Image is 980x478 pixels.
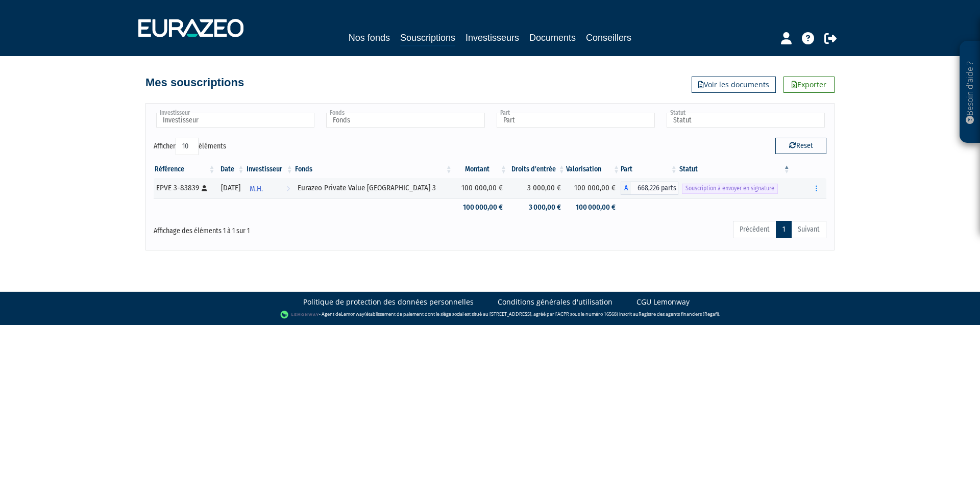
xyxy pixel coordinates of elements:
a: Documents [529,31,576,45]
th: Fonds: activer pour trier la colonne par ordre croissant [294,161,453,178]
span: 668,226 parts [631,182,678,195]
div: [DATE] [220,183,242,193]
a: Nos fonds [349,31,390,45]
a: Investisseurs [465,31,519,45]
td: 100 000,00 € [453,198,508,216]
i: [Français] Personne physique [202,185,207,191]
a: Conditions générales d'utilisation [498,297,612,307]
a: Lemonway [341,311,364,317]
th: Date: activer pour trier la colonne par ordre croissant [216,161,246,178]
div: A - Eurazeo Private Value Europe 3 [621,182,678,195]
a: Exporter [783,77,835,93]
a: CGU Lemonway [636,297,690,307]
span: M.H. [250,180,263,198]
td: 100 000,00 € [566,178,621,198]
p: Besoin d'aide ? [964,46,976,138]
a: M.H. [246,178,294,198]
h4: Mes souscriptions [145,77,244,89]
a: Registre des agents financiers (Regafi) [639,311,719,317]
div: Eurazeo Private Value [GEOGRAPHIC_DATA] 3 [298,183,450,193]
a: Souscriptions [400,31,455,46]
img: 1732889491-logotype_eurazeo_blanc_rvb.png [138,19,243,37]
a: Politique de protection des données personnelles [303,297,474,307]
span: Souscription à envoyer en signature [682,184,778,193]
td: 3 000,00 € [508,178,566,198]
button: Reset [775,138,826,154]
select: Afficheréléments [176,138,199,155]
th: Référence : activer pour trier la colonne par ordre croissant [154,161,216,178]
img: logo-lemonway.png [280,310,320,320]
div: Affichage des éléments 1 à 1 sur 1 [154,220,425,236]
td: 3 000,00 € [508,198,566,216]
td: 100 000,00 € [453,178,508,198]
span: A [621,182,631,195]
th: Valorisation: activer pour trier la colonne par ordre croissant [566,161,621,178]
div: EPVE 3-83839 [156,183,213,193]
th: Part: activer pour trier la colonne par ordre croissant [621,161,678,178]
td: 100 000,00 € [566,198,621,216]
i: Voir l'investisseur [286,180,290,198]
th: Investisseur: activer pour trier la colonne par ordre croissant [246,161,294,178]
th: Droits d'entrée: activer pour trier la colonne par ordre croissant [508,161,566,178]
div: - Agent de (établissement de paiement dont le siège social est situé au [STREET_ADDRESS], agréé p... [10,310,970,320]
label: Afficher éléments [154,138,226,155]
a: Conseillers [586,31,631,45]
th: Statut : activer pour trier la colonne par ordre d&eacute;croissant [678,161,791,178]
a: Voir les documents [692,77,776,93]
th: Montant: activer pour trier la colonne par ordre croissant [453,161,508,178]
a: 1 [776,221,792,238]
